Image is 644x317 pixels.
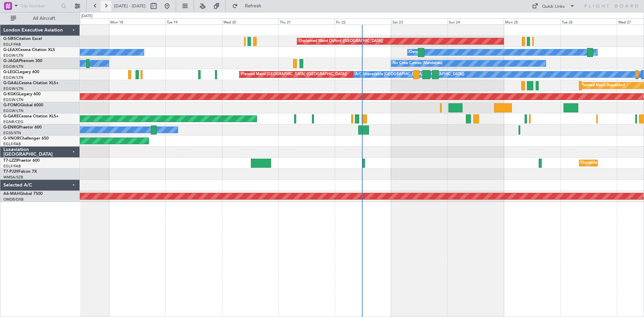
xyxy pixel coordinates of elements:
span: G-VNOR [3,137,20,141]
span: G-FOMO [3,103,20,107]
a: G-FOMOGlobal 6000 [3,103,43,107]
div: Fri 22 [335,18,391,24]
a: G-JAGAPhenom 300 [3,59,42,63]
input: Trip Number [20,1,59,11]
a: EGGW/LTN [3,64,23,69]
div: Sun 17 [53,18,109,24]
a: EGLF/FAB [3,42,21,47]
a: EGLF/FAB [3,164,21,169]
a: G-ENRGPraetor 600 [3,125,42,129]
span: G-JAGA [3,59,19,63]
a: EGGW/LTN [3,53,23,58]
span: G-ENRG [3,125,19,129]
span: G-GARE [3,114,19,118]
a: A6-MAHGlobal 7500 [3,192,43,196]
span: G-KGKG [3,92,19,96]
div: Tue 19 [165,18,222,24]
div: Planned Maint [GEOGRAPHIC_DATA] ([GEOGRAPHIC_DATA]) [241,69,347,80]
a: EGGW/LTN [3,97,23,102]
span: G-LEGC [3,70,18,74]
div: Planned Maint Dusseldorf [581,81,625,91]
a: WMSA/SZB [3,175,23,180]
a: G-GARECessna Citation XLS+ [3,114,59,118]
div: Thu 21 [278,18,335,24]
span: All Aircraft [17,16,71,21]
div: Mon 18 [109,18,165,24]
div: Sun 24 [447,18,504,24]
button: Quick Links [529,1,578,11]
div: Wed 20 [222,18,278,24]
button: Refresh [229,1,269,11]
a: EGNR/CEG [3,119,23,124]
div: Owner [409,47,421,57]
div: Sat 23 [391,18,447,24]
span: [DATE] - [DATE] [114,3,146,9]
a: EGGW/LTN [3,75,23,80]
div: Quick Links [542,3,565,10]
div: Tue 26 [560,18,617,24]
div: [DATE] [81,13,93,19]
div: A/C Unavailable [GEOGRAPHIC_DATA] ([GEOGRAPHIC_DATA]) [355,69,464,80]
div: Mon 25 [504,18,560,24]
div: No Crew Cannes (Mandelieu) [393,58,442,68]
a: G-LEGCLegacy 600 [3,70,39,74]
a: G-GAALCessna Citation XLS+ [3,81,59,85]
a: G-KGKGLegacy 600 [3,92,41,96]
span: G-SIRS [3,37,16,41]
span: Refresh [239,4,267,8]
button: All Aircraft [7,13,73,24]
a: T7-PJ29Falcon 7X [3,170,37,174]
a: G-SIRSCitation Excel [3,37,42,41]
a: G-LEAXCessna Citation XLS [3,48,55,52]
a: EGLF/FAB [3,142,21,147]
span: G-GAAL [3,81,19,85]
a: G-VNORChallenger 650 [3,137,49,141]
span: G-LEAX [3,48,18,52]
a: EGGW/LTN [3,108,23,113]
a: EGSS/STN [3,130,21,136]
a: OMDB/DXB [3,197,23,202]
div: Unplanned Maint Oxford ([GEOGRAPHIC_DATA]) [299,36,383,46]
span: A6-MAH [3,192,20,196]
a: T7-LZZIPraetor 600 [3,159,40,163]
span: T7-PJ29 [3,170,18,174]
a: EGGW/LTN [3,86,23,91]
span: T7-LZZI [3,159,17,163]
